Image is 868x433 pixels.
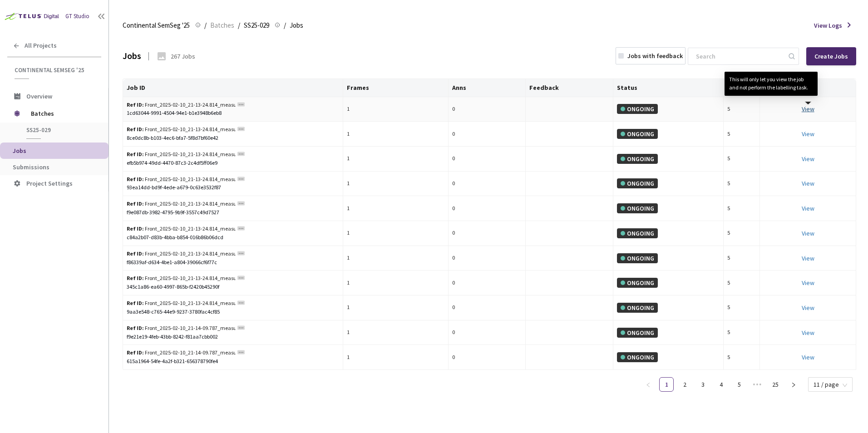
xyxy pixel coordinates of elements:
[244,20,269,31] span: SS25-029
[343,172,449,197] td: 1
[732,377,746,392] li: 5
[343,122,449,147] td: 1
[449,246,525,271] td: 0
[617,303,658,313] div: ONGOING
[127,325,144,331] b: Ref ID:
[343,97,449,122] td: 1
[814,378,847,391] span: 11 / page
[724,97,760,122] td: 5
[449,345,525,370] td: 0
[343,345,449,370] td: 1
[617,203,658,213] div: ONGOING
[814,21,842,30] span: View Logs
[791,382,796,388] span: right
[238,20,240,31] li: /
[724,320,760,345] td: 5
[204,20,207,31] li: /
[449,97,525,122] td: 0
[31,104,93,123] span: Batches
[123,49,141,63] div: Jobs
[127,299,236,308] div: Front_2025-02-10_21-13-24.814_measurement_City_OD_SVC330_Night_Snow_Foggy_clv_1739218434817497.png
[13,147,26,155] span: Jobs
[127,275,144,281] b: Ref ID:
[724,221,760,246] td: 5
[127,208,339,217] div: f9e087db-3982-4795-9b9f-3557c49d7527
[171,52,195,61] div: 267 Jobs
[617,253,658,263] div: ONGOING
[714,378,728,391] a: 4
[627,51,683,60] div: Jobs with feedback
[127,250,144,257] b: Ref ID:
[768,377,783,392] li: 25
[127,126,144,133] b: Ref ID:
[449,196,525,221] td: 0
[127,183,339,192] div: 93ea14dd-bd9f-4ede-a679-0c63e3532f87
[284,20,286,31] li: /
[127,159,339,167] div: efb5b974-49dd-4470-87c3-2c4df5ff06e9
[15,66,96,74] span: Continental SemSeg '25
[449,295,525,320] td: 0
[343,320,449,345] td: 1
[802,229,814,237] a: View
[449,320,525,345] td: 0
[127,101,236,109] div: Front_2025-02-10_21-13-24.814_measurement_City_OD_SVC330_Night_Snow_Foggy_clv_1739218404867000.png
[127,151,144,157] b: Ref ID:
[127,134,339,143] div: 8ce0dc8b-b103-4ec6-bfa7-5f8d7bf60e42
[449,79,525,97] th: Anns
[25,42,57,49] span: All Projects
[127,225,236,233] div: Front_2025-02-10_21-13-24.814_measurement_City_OD_SVC330_Night_Snow_Foggy_clv_1739218424928225.png
[617,328,658,338] div: ONGOING
[802,105,814,113] a: View
[343,221,449,246] td: 1
[802,204,814,212] a: View
[660,378,673,391] a: 1
[613,79,723,97] th: Status
[127,333,339,341] div: f9e21e19-4feb-43bb-8242-f81aa7cbb002
[724,172,760,197] td: 5
[677,377,692,392] li: 2
[724,345,760,370] td: 5
[127,225,144,232] b: Ref ID:
[786,377,801,392] button: right
[343,271,449,295] td: 1
[695,377,710,392] li: 3
[449,147,525,172] td: 0
[127,200,236,208] div: Front_2025-02-10_21-13-24.814_measurement_City_OD_SVC330_Night_Snow_Foggy_clv_1739218419797235.png
[65,12,89,21] div: GT Studio
[659,377,674,392] li: 1
[617,129,658,139] div: ONGOING
[802,155,814,163] a: View
[724,79,760,97] th: Pt.Wt
[343,147,449,172] td: 1
[750,377,764,392] li: Next 5 Pages
[786,377,801,392] li: Next Page
[127,258,339,267] div: f86339af-d634-4be1-a804-39066cf6f77c
[802,329,814,337] a: View
[127,101,144,108] b: Ref ID:
[290,20,303,31] span: Jobs
[732,378,746,391] a: 5
[127,175,236,184] div: Front_2025-02-10_21-13-24.814_measurement_City_OD_SVC330_Night_Snow_Foggy_clv_1739218417342611.png
[127,233,339,242] div: c84a2b07-d83b-4bba-b854-016b86b06dcd
[127,349,144,356] b: Ref ID:
[208,20,236,30] a: Batches
[127,274,236,283] div: Front_2025-02-10_21-13-24.814_measurement_City_OD_SVC330_Night_Snow_Foggy_clv_1739218432422886.png
[123,20,190,31] span: Continental SemSeg '25
[210,20,234,31] span: Batches
[802,179,814,187] a: View
[814,53,848,60] div: Create Jobs
[724,122,760,147] td: 5
[696,378,710,391] a: 3
[769,378,782,391] a: 25
[678,378,691,391] a: 2
[802,304,814,312] a: View
[690,48,787,64] input: Search
[127,200,144,207] b: Ref ID:
[127,283,339,291] div: 345c1a86-ea60-4997-865b-f2420b45290f
[449,172,525,197] td: 0
[526,79,614,97] th: Feedback
[808,377,853,388] div: Page Size
[750,377,764,392] span: •••
[449,271,525,295] td: 0
[802,254,814,262] a: View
